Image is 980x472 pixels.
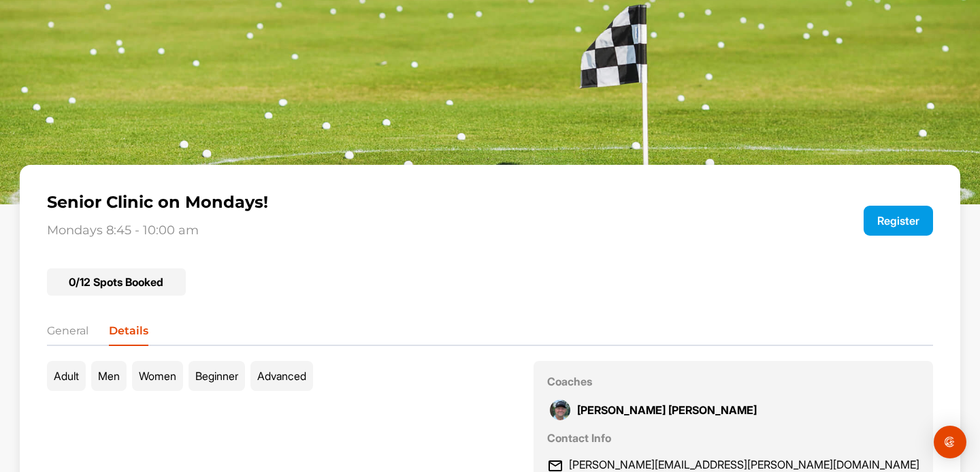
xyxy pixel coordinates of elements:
p: Advanced [250,361,313,391]
p: [PERSON_NAME] [PERSON_NAME] [577,405,757,415]
p: Coaches [547,375,919,389]
li: Details [109,323,148,345]
p: Women [132,361,183,391]
p: Contact Info [547,431,919,445]
p: Mondays 8:45 - 10:00 am [47,223,756,238]
p: Adult [47,361,86,391]
div: Open Intercom Messenger [934,426,966,458]
li: General [47,323,88,345]
button: Register [864,206,933,236]
p: Beginner [189,361,245,391]
img: Profile picture [550,400,570,420]
p: Senior Clinic on Mondays! [47,192,756,212]
div: 0 / 12 Spots Booked [47,268,186,296]
p: Men [91,361,127,391]
span: [PERSON_NAME][EMAIL_ADDRESS][PERSON_NAME][DOMAIN_NAME] [569,458,919,472]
